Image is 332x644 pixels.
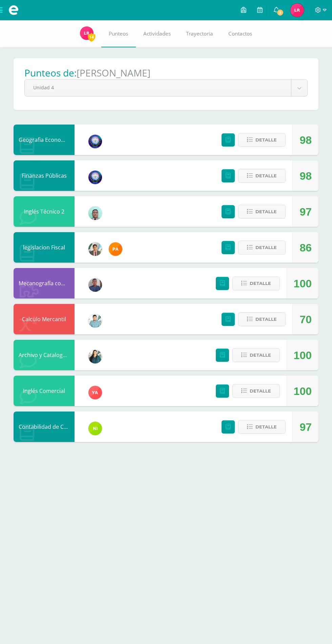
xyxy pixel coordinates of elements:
img: d725921d36275491089fe2b95fc398a7.png [88,242,102,256]
a: Unidad 4 [25,80,307,96]
div: 98 [299,125,312,155]
span: Detalle [250,349,271,361]
span: Unidad 4 [33,80,283,95]
div: 100 [294,268,312,299]
a: Trayectoria [179,20,221,47]
button: Detalle [238,169,286,183]
div: 86 [299,232,312,263]
div: Calculo Mercantil [14,304,75,334]
h1: [PERSON_NAME] [77,66,150,79]
img: ca60df5ae60ada09d1f93a1da4ab2e41.png [88,422,102,435]
span: Detalle [255,241,277,254]
div: Finanzas Públicas [14,160,75,191]
a: Contactos [221,20,260,47]
img: 38991008722c8d66f2d85f4b768620e4.png [88,171,102,184]
span: Punteos [109,30,128,37]
span: 2 [276,9,284,16]
span: 14 [88,33,95,41]
span: Detalle [250,277,271,290]
button: Detalle [232,348,280,362]
div: Mecanografía computarizada [14,268,75,298]
button: Detalle [232,384,280,398]
button: Detalle [238,312,286,326]
a: Punteos [101,20,136,47]
span: Detalle [255,170,277,182]
div: 100 [294,340,312,371]
img: 90ee13623fa7c5dbc2270dab131931b4.png [88,386,102,399]
button: Detalle [232,276,280,290]
img: 38991008722c8d66f2d85f4b768620e4.png [88,135,102,148]
div: 70 [299,304,312,335]
div: Geografia Economica [14,125,75,155]
img: 81049356b3b16f348f04480ea0cb6817.png [109,242,122,256]
img: bf66807720f313c6207fc724d78fb4d0.png [88,278,102,292]
span: Actividades [143,30,171,37]
span: Detalle [255,134,277,146]
h1: Punteos de: [24,66,77,79]
img: 964ca9894ede580144e497e08e3aa946.png [80,26,94,40]
button: Detalle [238,205,286,219]
div: 98 [299,161,312,191]
img: d4d564538211de5578f7ad7a2fdd564e.png [88,206,102,220]
img: f58bb6038ea3a85f08ed05377cd67300.png [88,350,102,363]
div: Inglés Técnico 2 [14,196,75,227]
span: Trayectoria [186,30,213,37]
div: 97 [299,412,312,442]
span: Detalle [255,205,277,218]
a: Actividades [136,20,179,47]
button: Detalle [238,133,286,147]
span: Contactos [228,30,252,37]
span: Detalle [250,385,271,397]
div: Archivo y Catalogacion EspIngles [14,340,75,370]
span: Detalle [255,421,277,433]
div: Inglés Comercial [14,376,75,406]
button: Detalle [238,420,286,434]
span: Detalle [255,313,277,326]
div: legislacion Fiscal [14,232,75,263]
div: 97 [299,197,312,227]
div: 100 [294,376,312,406]
img: 964ca9894ede580144e497e08e3aa946.png [290,3,304,17]
button: Detalle [238,241,286,254]
img: 3bbeeb896b161c296f86561e735fa0fc.png [88,314,102,328]
div: Contabilidad de Costos [14,412,75,442]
